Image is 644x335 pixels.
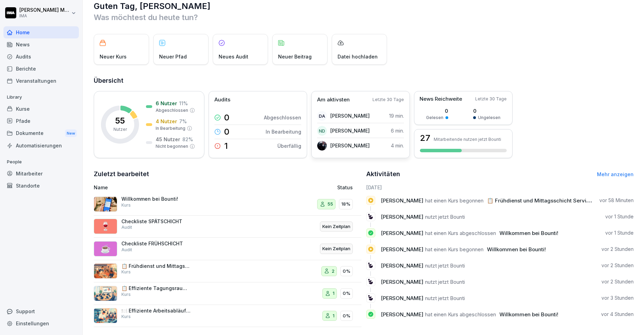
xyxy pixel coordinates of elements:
[425,311,496,318] span: hat einen Kurs abgeschlossen
[601,246,634,253] p: vor 2 Stunden
[277,142,301,150] p: Überfällig
[372,97,404,103] p: Letzte 30 Tage
[121,196,191,202] p: Willkommen bei Bounti!
[333,290,334,297] p: 1
[601,311,634,318] p: vor 4 Stunden
[473,107,500,115] p: 0
[381,295,423,301] span: [PERSON_NAME]
[94,184,261,191] p: Name
[434,137,501,142] p: Mitarbeitende nutzen jetzt Bounti
[317,96,350,104] p: Am aktivsten
[425,214,465,220] span: nutzt jetzt Bounti
[156,136,180,143] p: 45 Nutzer
[425,197,484,204] span: hat einen Kurs begonnen
[94,12,634,23] p: Was möchtest du heute tun?
[3,180,79,192] a: Standorte
[322,245,350,252] p: Kein Zeitplan
[381,262,423,269] span: [PERSON_NAME]
[425,230,496,236] span: hat einen Kurs abgeschlossen
[94,193,361,216] a: Willkommen bei Bounti!Kurs5518%
[278,53,312,60] p: Neuer Beitrag
[389,112,404,119] p: 19 min.
[420,134,430,142] h3: 27
[264,114,301,121] p: Abgeschlossen
[337,184,353,191] p: Status
[3,103,79,115] div: Kurse
[425,262,465,269] span: nutzt jetzt Bounti
[3,167,79,180] a: Mitarbeiter
[94,263,117,279] img: ipxbjltydh6sfpkpuj5ozs1i.png
[94,216,361,238] a: 🍷Checkliste SPÄTSCHICHTAuditKein Zeitplan
[317,141,327,151] img: j5dq7slzmbz3zsjncpmsdo9q.png
[475,96,507,102] p: Letzte 30 Tage
[3,317,79,329] div: Einstellungen
[121,263,191,269] p: 📋 Frühdienst und Mittagsschicht Service: Standard Operating Procedure
[182,136,193,143] p: 82 %
[3,63,79,75] a: Berichte
[94,260,361,283] a: 📋 Frühdienst und Mittagsschicht Service: Standard Operating ProcedureKurs20%
[499,230,558,236] span: Willkommen bei Bounti!
[381,230,423,236] span: [PERSON_NAME]
[219,53,248,60] p: Neues Audit
[317,126,327,136] div: ND
[425,279,465,285] span: nutzt jetzt Bounti
[3,115,79,127] div: Pfade
[266,128,301,135] p: In Bearbeitung
[605,229,634,236] p: vor 1 Stunde
[343,290,350,297] p: 0%
[94,76,634,85] h2: Übersicht
[19,7,70,13] p: [PERSON_NAME] Milanovska
[343,313,350,319] p: 0%
[214,96,230,104] p: Audits
[391,127,404,134] p: 6 min.
[3,38,79,51] a: News
[381,246,423,253] span: [PERSON_NAME]
[94,238,361,260] a: ☕Checkliste FRÜHSCHICHTAuditKein Zeitplan
[381,197,423,204] span: [PERSON_NAME]
[599,197,634,204] p: vor 58 Minuten
[94,197,117,212] img: xh3bnih80d1pxcetv9zsuevg.png
[601,295,634,301] p: vor 3 Stunden
[381,311,423,318] span: [PERSON_NAME]
[159,53,187,60] p: Neuer Pfad
[94,1,634,12] h1: Guten Tag, [PERSON_NAME]
[156,143,188,150] p: Nicht begonnen
[317,111,327,121] div: DA
[381,214,423,220] span: [PERSON_NAME]
[3,139,79,152] div: Automatisierungen
[333,313,334,319] p: 1
[121,308,191,314] p: 🍽️ Effiziente Arbeitsabläufe im Restaurantbetrieb
[601,278,634,285] p: vor 2 Stunden
[3,127,79,140] div: Dokumente
[381,279,423,285] span: [PERSON_NAME]
[94,305,361,327] a: 🍽️ Effiziente Arbeitsabläufe im RestaurantbetriebKurs10%
[343,268,350,275] p: 0%
[3,51,79,63] div: Audits
[224,114,229,122] p: 0
[366,184,634,191] h6: [DATE]
[100,243,111,255] p: ☕
[121,314,131,320] p: Kurs
[115,117,125,125] p: 55
[100,220,111,233] p: 🍷
[94,282,361,305] a: 📋 Effiziente Tagungsraumvorbereitung: SOP-SchulungKurs10%
[487,246,546,253] span: Willkommen bei Bounti!
[179,100,188,107] p: 11 %
[3,26,79,38] a: Home
[330,112,370,119] p: [PERSON_NAME]
[597,171,634,177] a: Mehr anzeigen
[3,75,79,87] a: Veranstaltungen
[425,295,465,301] span: nutzt jetzt Bounti
[322,223,350,230] p: Kein Zeitplan
[391,142,404,149] p: 4 min.
[338,53,378,60] p: Datei hochladen
[100,53,127,60] p: Neuer Kurs
[156,118,177,125] p: 4 Nutzer
[499,311,558,318] span: Willkommen bei Bounti!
